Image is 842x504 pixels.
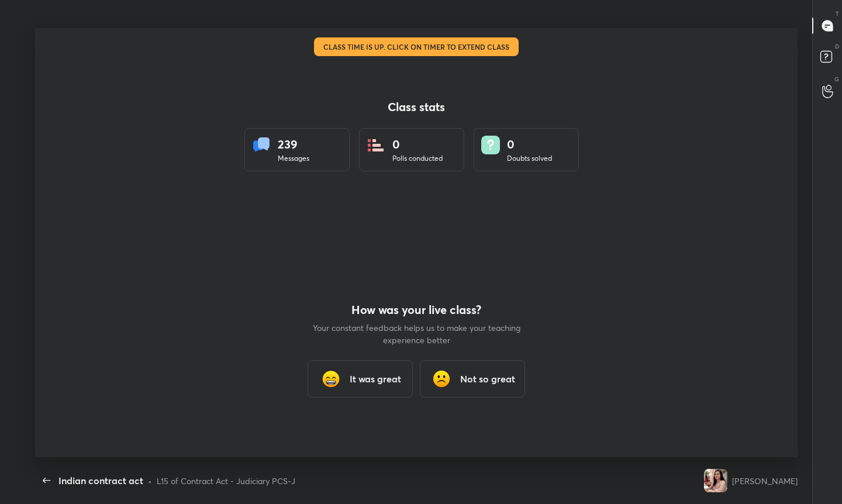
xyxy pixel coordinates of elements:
[244,100,588,114] h4: Class stats
[507,153,552,164] div: Doubts solved
[58,474,143,488] div: Indian contract act
[148,475,152,487] div: •
[507,136,552,153] div: 0
[430,367,453,391] img: frowning_face_cmp.gif
[392,153,443,164] div: Polls conducted
[278,153,309,164] div: Messages
[732,475,798,487] div: [PERSON_NAME]
[252,136,271,154] img: statsMessages.856aad98.svg
[834,75,839,84] p: G
[319,367,343,391] img: grinning_face_with_smiling_eyes_cmp.gif
[350,372,401,386] h3: It was great
[704,469,727,492] img: da1c443a61e24e79a4c4f6a357a16d9f.jpg
[311,303,522,317] h4: How was your live class?
[311,322,522,346] p: Your constant feedback helps us to make your teaching experience better
[157,475,295,487] div: L15 of Contract Act - Judiciary PCS-J
[460,372,515,386] h3: Not so great
[278,136,309,153] div: 239
[836,9,839,18] p: T
[392,136,443,153] div: 0
[367,136,385,154] img: statsPoll.b571884d.svg
[481,136,500,154] img: doubts.8a449be9.svg
[835,42,839,51] p: D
